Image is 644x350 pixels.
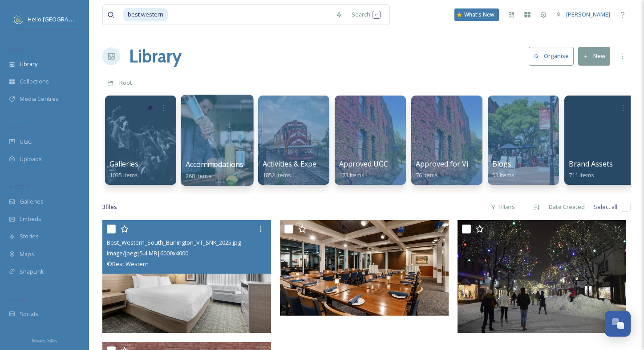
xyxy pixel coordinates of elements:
[569,160,613,179] a: Brand Assets711 items
[9,296,27,303] span: SOCIALS
[20,155,42,163] span: Uploads
[107,260,149,268] span: © Best Western
[123,8,168,21] span: best western
[347,6,385,23] div: Search
[186,171,211,179] span: 268 items
[20,310,38,318] span: Socials
[119,79,132,87] span: Root
[416,160,505,179] a: Approved for Visitor Guide76 items
[9,46,24,53] span: MEDIA
[20,267,44,276] span: SnapLink
[32,338,57,344] span: Privacy Policy
[529,47,574,65] button: Organise
[14,15,23,24] img: images.png
[186,159,244,169] span: Accommodations
[109,171,138,179] span: 1035 items
[32,335,57,346] a: Privacy Policy
[594,203,617,211] span: Select all
[458,220,626,333] img: ChurchStMarketplace_HolidayShopping_PhotoByCarolineQuick_CourtesyofHelloBurlington-2100x1400-79a0...
[263,171,291,179] span: 1852 items
[119,77,132,88] a: Root
[9,183,29,190] span: WIDGETS
[9,124,28,130] span: COLLECT
[102,203,117,211] span: 3 file s
[129,43,182,70] a: Library
[109,160,138,179] a: Galleries1035 items
[492,160,514,179] a: Blogs53 items
[20,250,34,258] span: Maps
[569,159,613,169] span: Brand Assets
[102,220,271,333] img: Best_Western_South_Burlington_VT_SNK_2025.jpg
[109,159,138,169] span: Galleries
[20,197,44,206] span: Galleries
[486,198,519,216] div: Filters
[544,198,589,216] div: Date Created
[605,311,631,337] button: Open Chat
[569,171,594,179] span: 711 items
[263,160,340,179] a: Activities & Experiences1852 items
[20,232,39,241] span: Stories
[107,249,188,257] span: image/jpeg | 5.4 MB | 6000 x 4000
[566,10,610,18] span: [PERSON_NAME]
[551,6,615,23] a: [PERSON_NAME]
[263,159,340,169] span: Activities & Experiences
[339,160,388,179] a: Approved UGC173 items
[186,160,244,180] a: Accommodations268 items
[578,47,610,65] button: New
[20,60,37,68] span: Library
[416,171,438,179] span: 76 items
[20,95,59,103] span: Media Centres
[20,77,49,86] span: Collections
[339,171,365,179] span: 173 items
[280,220,449,315] img: Best_Western_Garden Room_2025.jpg
[492,171,514,179] span: 53 items
[454,8,499,21] a: What's New
[416,159,505,169] span: Approved for Visitor Guide
[20,215,41,223] span: Embeds
[107,238,241,246] span: Best_Western_South_Burlington_VT_SNK_2025.jpg
[339,159,388,169] span: Approved UGC
[20,137,32,146] span: UGC
[28,15,99,23] span: Hello [GEOGRAPHIC_DATA]
[492,159,511,169] span: Blogs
